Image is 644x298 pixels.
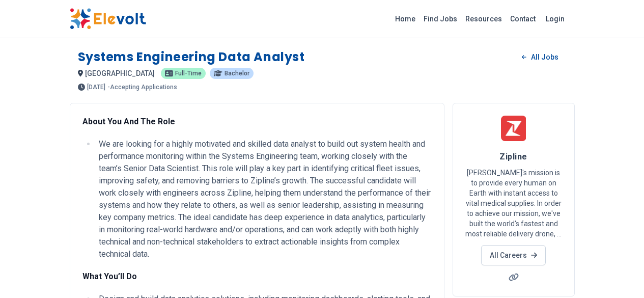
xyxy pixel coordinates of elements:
[461,11,506,27] a: Resources
[96,138,432,260] li: We are looking for a highly motivated and skilled data analyst to build out system health and per...
[175,70,202,76] span: Full-time
[465,168,562,239] p: [PERSON_NAME]'s mission is to provide every human on Earth with instant access to vital medical s...
[78,49,305,65] h1: Systems Engineering Data Analyst
[593,249,644,298] iframe: Chat Widget
[506,11,540,27] a: Contact
[70,8,146,30] img: Elevolt
[107,84,177,90] p: - Accepting Applications
[419,11,461,27] a: Find Jobs
[499,152,527,161] span: Zipline
[501,116,526,141] img: Zipline
[540,9,571,29] a: Login
[391,11,419,27] a: Home
[82,117,175,126] strong: About You And The Role
[225,70,249,76] span: Bachelor
[87,84,105,90] span: [DATE]
[85,69,155,77] span: [GEOGRAPHIC_DATA]
[82,272,137,281] strong: What You’ll Do
[514,49,566,65] a: All Jobs
[481,245,546,265] a: All Careers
